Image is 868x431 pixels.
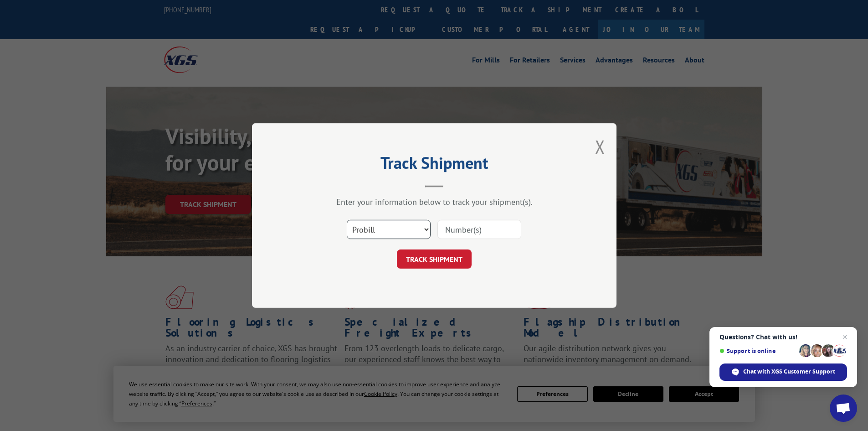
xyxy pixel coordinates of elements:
[743,368,835,376] span: Chat with XGS Customer Support
[437,220,521,239] input: Number(s)
[830,395,857,422] div: Open chat
[298,156,571,174] h2: Track Shipment
[298,197,571,207] div: Enter your information below to track your shipment(s).
[839,332,850,343] span: Close chat
[719,363,847,381] div: Chat with XGS Customer Support
[719,333,847,341] span: Questions? Chat with us!
[397,249,472,269] button: TRACK SHIPMENT
[595,135,605,159] button: Close modal
[719,348,796,354] span: Support is online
